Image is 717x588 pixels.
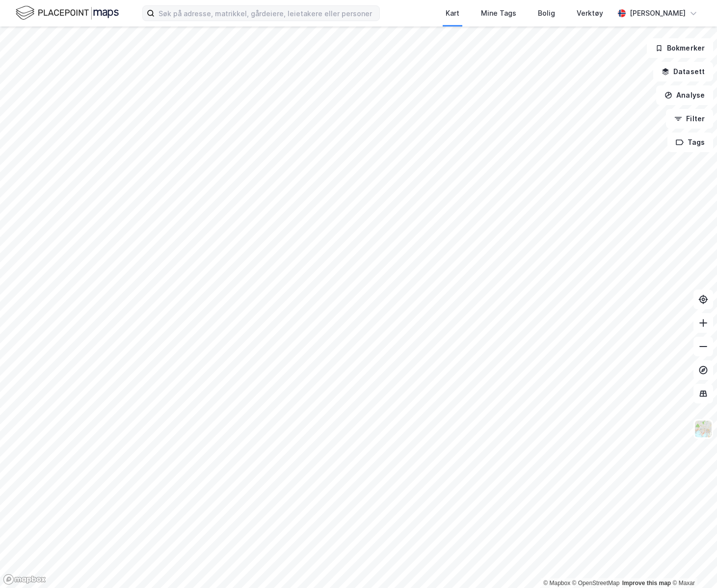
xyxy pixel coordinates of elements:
input: Søk på adresse, matrikkel, gårdeiere, leietakere eller personer [155,6,379,21]
iframe: Chat Widget [668,541,717,588]
a: Mapbox homepage [3,574,46,585]
img: Z [694,420,713,438]
div: Bolig [538,7,555,19]
a: Mapbox [543,580,570,587]
button: Datasett [653,62,713,81]
div: Verktøy [577,7,603,19]
button: Tags [667,133,713,152]
a: Improve this map [622,580,671,587]
div: Mine Tags [481,7,516,19]
img: logo.f888ab2527a4732fd821a326f86c7f29.svg [16,4,119,22]
div: [PERSON_NAME] [630,7,686,19]
button: Bokmerker [647,38,713,58]
button: Filter [666,109,713,129]
button: Analyse [656,85,713,105]
div: Kart [446,7,459,19]
a: OpenStreetMap [572,580,620,587]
